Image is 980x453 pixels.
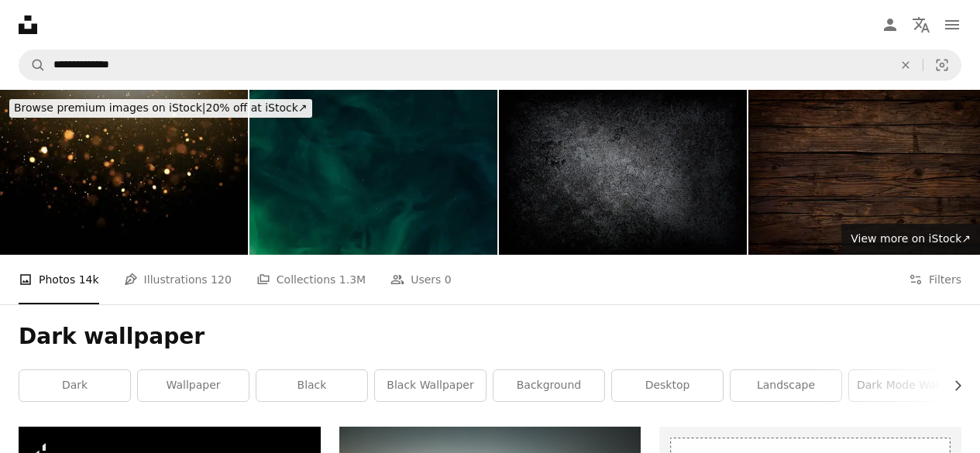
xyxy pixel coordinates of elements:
img: Vapor cloud glitter mist green blue smoke on dark [249,90,497,255]
button: Clear [889,50,923,80]
a: landscape [731,370,841,401]
button: scroll list to the right [944,370,961,401]
span: 120 [211,271,232,288]
a: Users 0 [390,255,452,304]
span: 1.3M [339,271,366,288]
a: Log in / Sign up [875,9,906,40]
span: View more on iStock ↗ [851,232,971,245]
h1: Dark wallpaper [19,323,961,351]
a: Collections 1.3M [256,255,366,304]
a: black [256,370,367,401]
span: 0 [445,271,452,288]
span: Browse premium images on iStock | [14,101,205,114]
button: Visual search [923,50,961,80]
img: XXXL dark concrete [499,90,747,255]
button: Filters [909,255,961,304]
a: dark [19,370,130,401]
button: Search Unsplash [19,50,46,80]
a: Home — Unsplash [19,15,37,34]
a: Illustrations 120 [124,255,232,304]
a: View more on iStock↗ [841,224,980,255]
a: background [493,370,604,401]
a: dark mode wallpaper [849,370,960,401]
form: Find visuals sitewide [19,50,961,81]
button: Language [906,9,937,40]
a: desktop [612,370,723,401]
a: black wallpaper [375,370,486,401]
a: wallpaper [138,370,249,401]
div: 20% off at iStock ↗ [9,99,312,118]
button: Menu [937,9,968,40]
